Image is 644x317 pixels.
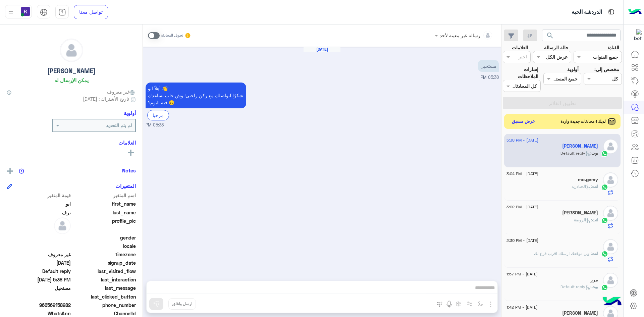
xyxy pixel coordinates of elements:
span: انت [592,217,598,222]
span: [DATE] - 3:02 PM [506,204,538,210]
span: 2 [7,310,71,317]
h6: المتغيرات [115,183,136,189]
span: first_name [72,200,136,207]
span: ChannelId [72,310,136,317]
span: null [7,234,71,241]
img: defaultAdmin.png [54,217,71,234]
span: : Default reply [560,284,591,289]
h5: mo.gemy [578,177,598,182]
img: WhatsApp [601,217,608,224]
span: انت [592,251,598,256]
h5: مرر [590,277,598,283]
h6: العلامات [7,140,136,146]
span: غير معروف [107,88,136,95]
img: 322853014244696 [630,29,642,41]
span: null [7,243,71,250]
h6: يمكن الإرسال له [54,77,89,83]
a: tab [55,5,69,19]
label: العلامات [512,44,528,51]
span: search [546,32,554,40]
p: 21/8/2025, 5:38 PM [478,60,499,72]
img: WhatsApp [601,251,608,257]
h5: ابو ترف [562,143,598,149]
img: profile [7,8,15,16]
span: تاريخ الأشتراك : [DATE] [83,95,129,102]
button: تطبيق الفلاتر [503,97,622,109]
span: وين موقعك ارسلك اقرب فرع لك [534,251,592,256]
img: WhatsApp [601,150,608,157]
span: Default reply [7,268,71,275]
span: [DATE] - 5:38 PM [506,137,538,143]
span: locale [72,243,136,250]
span: : الجنادرية [572,184,592,189]
img: WhatsApp [601,184,608,191]
h6: [DATE] [304,47,340,52]
label: مخصص إلى: [594,66,619,73]
img: defaultAdmin.png [603,239,618,254]
span: لديك 1 محادثات جديدة واردة [560,118,606,124]
img: WhatsApp [601,284,608,291]
img: defaultAdmin.png [603,172,618,188]
span: 966562158282 [7,302,71,309]
label: أولوية [567,66,579,73]
span: قيمة المتغير [7,192,71,199]
span: مستحيل [7,284,71,292]
span: signup_date [72,259,136,266]
span: 2025-08-21T14:38:30.768Z [7,259,71,266]
label: حالة الرسالة [544,44,569,51]
span: timezone [72,251,136,258]
button: عرض مسبق [509,117,538,126]
img: hulul-logo.png [600,290,624,314]
span: 05:38 PM [481,75,499,80]
span: last_clicked_button [72,293,136,300]
div: مرحبا [147,110,169,120]
span: last_interaction [72,276,136,283]
span: 05:38 PM [146,122,164,128]
span: [DATE] - 3:04 PM [506,171,538,177]
p: الدردشة الحية [572,8,602,17]
button: search [542,30,558,44]
img: defaultAdmin.png [603,273,618,288]
a: تواصل معنا [74,5,108,19]
img: defaultAdmin.png [603,206,618,221]
p: 21/8/2025, 5:38 PM [146,83,246,108]
span: phone_number [72,302,136,309]
span: [DATE] - 1:42 PM [506,304,538,310]
small: تحويل المحادثة [161,33,183,38]
span: ابو [7,200,71,207]
button: ارسل واغلق [168,298,196,310]
span: null [7,293,71,300]
span: : Default reply [560,151,591,156]
img: defaultAdmin.png [603,139,618,154]
img: notes [19,168,24,174]
span: بوت [591,284,598,289]
img: tab [40,8,48,16]
span: اسم المتغير [72,192,136,199]
span: profile_pic [72,217,136,233]
span: ترف [7,209,71,216]
img: defaultAdmin.png [60,39,83,62]
span: [DATE] - 2:30 PM [506,237,538,244]
img: tab [58,8,66,16]
h5: [PERSON_NAME] [47,67,96,75]
span: last_message [72,284,136,292]
img: Logo [628,5,642,19]
span: gender [72,234,136,241]
h6: Notes [122,167,136,173]
label: إشارات الملاحظات [503,66,538,80]
span: انت [592,184,598,189]
h5: وليد عويضه [562,310,598,316]
img: userImage [21,7,30,16]
span: last_visited_flow [72,268,136,275]
h5: مراد [562,210,598,216]
span: بوت [591,151,598,156]
span: 2025-08-21T14:38:30.764Z [7,276,71,283]
img: tab [607,8,615,16]
span: غير معروف [7,251,71,258]
label: القناة: [608,44,619,51]
img: add [7,168,13,174]
span: [DATE] - 1:57 PM [506,271,538,277]
h6: أولوية [124,110,136,116]
span: last_name [72,209,136,216]
div: اختر [519,53,528,62]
